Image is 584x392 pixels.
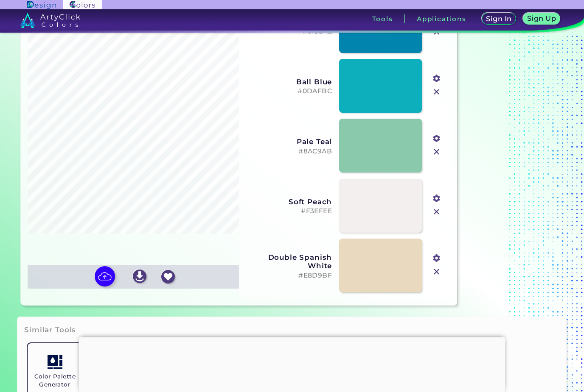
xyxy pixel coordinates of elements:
h5: #8AC9AB [244,147,332,156]
a: Sign In [483,14,515,25]
img: logo_artyclick_colors_white.svg [20,13,80,28]
h3: Similar Tools [24,325,76,335]
a: Sign Up [525,14,559,25]
h3: Pale Teal [244,137,332,146]
h5: Sign Up [528,15,555,22]
img: icon picture [95,266,115,286]
img: ArtyClick Design logo [27,1,56,9]
img: icon_col_pal_col.svg [48,354,62,369]
iframe: Advertisement [79,337,505,390]
h5: #0DAFBC [244,87,332,95]
img: icon_close.svg [431,266,442,277]
h5: Color Palette Generator [31,373,79,389]
img: icon_close.svg [431,146,442,157]
img: icon_close.svg [431,206,442,217]
h5: Sign In [487,16,511,22]
h5: #E8D9BF [244,272,332,280]
h5: #F3EFEE [244,207,332,215]
h3: Tools [372,16,393,22]
img: icon_close.svg [431,86,442,97]
img: icon_download_white.svg [133,270,146,283]
h3: Double Spanish White [244,253,332,270]
h3: Ball Blue [244,78,332,86]
img: icon_favourite_white.svg [161,270,175,284]
h3: Soft Peach [244,197,332,206]
h3: Applications [417,16,466,22]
